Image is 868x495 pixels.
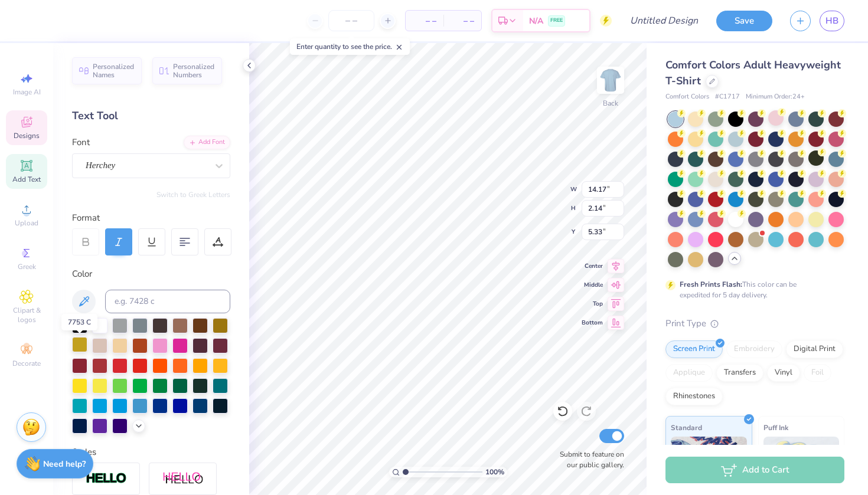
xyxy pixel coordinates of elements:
span: Center [582,262,603,270]
span: Decorate [12,359,41,368]
span: # C1717 [715,92,740,102]
div: 7753 C [61,314,97,330]
span: Greek [18,262,36,271]
span: HB [825,14,838,28]
div: Transfers [716,364,763,382]
span: – – [451,15,474,27]
div: Embroidery [726,340,782,358]
input: – – [328,10,374,31]
div: Enter quantity to see the price. [290,38,410,55]
span: Image AI [13,87,41,97]
strong: Need help? [43,458,86,470]
span: Add Text [12,175,41,184]
span: Middle [582,281,603,289]
div: Foil [804,364,831,382]
img: Back [599,68,622,92]
div: Color [72,267,230,281]
a: HB [820,11,844,31]
div: This color can be expedited for 5 day delivery. [680,279,825,300]
div: Applique [665,364,713,382]
div: Back [603,98,618,109]
input: Untitled Design [621,9,707,32]
span: Personalized Names [93,63,135,79]
input: e.g. 7428 c [105,290,230,313]
span: Top [582,300,603,308]
div: Vinyl [767,364,800,382]
strong: Fresh Prints Flash: [680,280,742,289]
label: Submit to feature on our public gallery. [553,449,624,470]
span: Comfort Colors Adult Heavyweight T-Shirt [665,58,841,88]
span: Clipart & logos [6,306,47,324]
span: N/A [529,15,543,27]
span: Standard [671,421,702,434]
img: Shadow [162,471,204,486]
div: Styles [72,445,230,459]
span: Puff Ink [763,421,788,434]
span: – – [413,15,436,27]
span: Bottom [582,319,603,327]
div: Print Type [665,317,844,330]
label: Font [72,136,90,149]
span: Minimum Order: 24 + [746,92,805,102]
div: Screen Print [665,340,723,358]
button: Save [716,11,772,31]
div: Add Font [184,136,230,149]
div: Format [72,211,231,225]
span: Upload [15,218,38,228]
span: FREE [550,17,563,25]
span: Designs [14,131,40,140]
div: Text Tool [72,108,230,124]
div: Rhinestones [665,388,723,405]
button: Switch to Greek Letters [156,190,230,199]
span: 100 % [485,467,504,477]
img: Stroke [86,472,127,486]
span: Personalized Numbers [173,63,215,79]
div: Digital Print [786,340,843,358]
span: Comfort Colors [665,92,709,102]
